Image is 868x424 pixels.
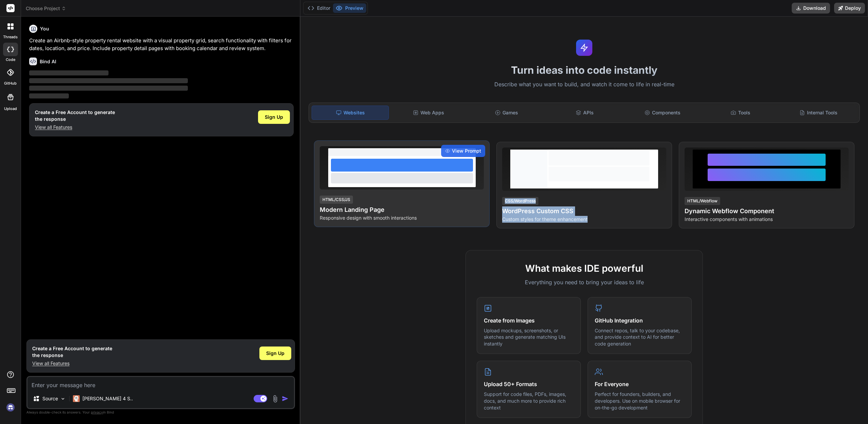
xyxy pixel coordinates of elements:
h6: Bind AI [40,58,56,65]
h4: Modern Landing Page [320,205,484,215]
span: Sign Up [265,114,283,120]
span: View Prompt [452,148,481,154]
h6: You [40,25,49,32]
p: Always double-check its answers. Your in Bind [26,409,295,416]
div: APIs [546,106,623,120]
p: [PERSON_NAME] 4 S.. [82,395,133,402]
label: code [6,57,15,63]
span: privacy [91,410,103,414]
p: Custom styles for theme enhancement [502,216,666,223]
p: Responsive design with smooth interactions [320,215,484,221]
h4: Upload 50+ Formats [484,380,574,388]
h1: Turn ideas into code instantly [304,64,864,76]
label: GitHub [4,81,17,86]
img: Pick Models [60,396,66,402]
h4: WordPress Custom CSS [502,206,666,216]
span: ‌ [29,78,188,83]
p: Describe what you want to build, and watch it come to life in real-time [304,80,864,89]
div: Tools [702,106,779,120]
p: Connect repos, talk to your codebase, and provide context to AI for better code generation [595,327,685,347]
div: HTML/Webflow [685,197,720,205]
img: icon [282,395,289,402]
div: Internal Tools [780,106,857,120]
span: ‌ [29,86,188,91]
div: Web Apps [390,106,467,120]
img: attachment [271,395,279,403]
p: View all Features [32,360,112,367]
h2: What makes IDE powerful [477,261,692,275]
img: signin [5,402,16,413]
p: Upload mockups, screenshots, or sketches and generate matching UIs instantly [484,327,574,347]
p: Support for code files, PDFs, images, docs, and much more to provide rich context [484,391,574,411]
button: Preview [333,3,366,13]
p: Source [42,395,58,402]
h1: Create a Free Account to generate the response [35,109,115,122]
div: CSS/WordPress [502,197,538,205]
span: Choose Project [26,5,66,12]
span: ‌ [29,70,108,75]
h4: For Everyone [595,380,685,388]
p: View all Features [35,124,115,131]
span: Sign Up [266,350,284,357]
label: threads [3,34,18,40]
span: ‌ [29,93,69,98]
h4: Dynamic Webflow Component [685,206,849,216]
div: Websites [312,106,389,120]
div: Components [624,106,701,120]
h1: Create a Free Account to generate the response [32,345,112,359]
label: Upload [4,106,17,112]
img: Claude 4 Sonnet [73,395,80,402]
p: Create an Airbnb-style property rental website with a visual property grid, search functionality ... [29,37,294,52]
div: HTML/CSS/JS [320,196,353,204]
h4: Create from Images [484,316,574,325]
button: Editor [305,3,333,13]
h4: GitHub Integration [595,316,685,325]
p: Perfect for founders, builders, and developers. Use on mobile browser for on-the-go development [595,391,685,411]
div: Games [468,106,545,120]
button: Deploy [834,3,865,14]
p: Everything you need to bring your ideas to life [477,278,692,286]
p: Interactive components with animations [685,216,849,223]
button: Download [792,3,830,14]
